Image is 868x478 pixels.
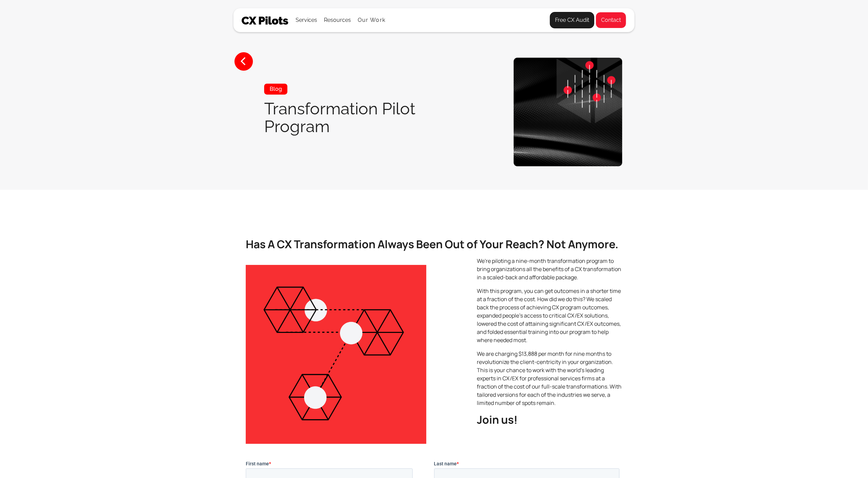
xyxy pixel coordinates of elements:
[296,9,317,32] div: Services
[234,52,253,71] a: <
[296,15,317,25] div: Services
[324,15,351,25] div: Resources
[246,237,622,251] h2: Has A CX Transformation Always Been Out of Your Reach? Not Anymore.
[264,100,459,135] h1: Transformation Pilot Program
[246,257,622,281] p: We're piloting a nine-month transformation program to bring organizations all the benefits of a C...
[550,12,594,28] a: Free CX Audit
[596,12,626,28] a: Contact
[358,17,385,23] a: Our Work
[324,9,351,32] div: Resources
[188,1,211,6] span: Last name
[264,84,287,95] div: Blog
